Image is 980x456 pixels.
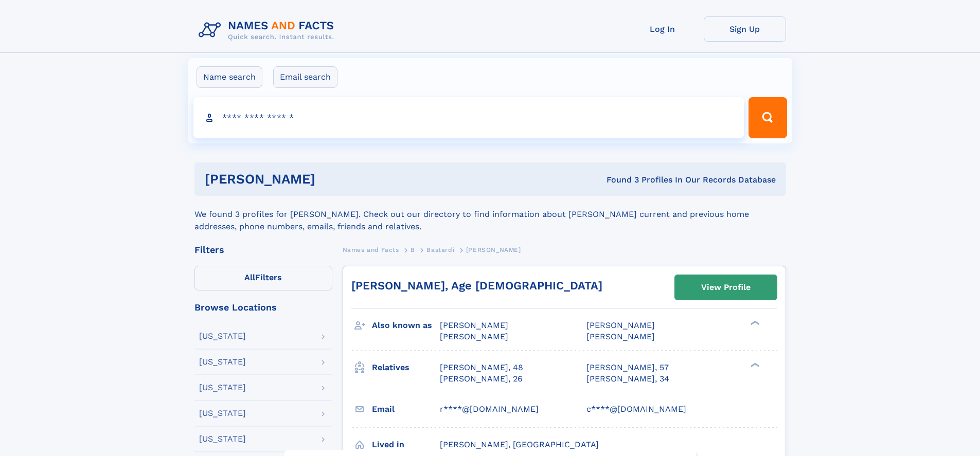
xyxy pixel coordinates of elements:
[440,373,523,385] a: [PERSON_NAME], 26
[194,245,332,254] div: Filters
[586,332,655,341] span: [PERSON_NAME]
[621,16,704,42] a: Log In
[440,332,508,341] span: [PERSON_NAME]
[273,66,337,88] label: Email search
[372,400,440,418] h3: Email
[675,275,777,300] a: View Profile
[197,66,262,88] label: Name search
[194,303,332,312] div: Browse Locations
[704,16,786,42] a: Sign Up
[426,246,454,253] span: Bastardi
[199,332,246,340] div: [US_STATE]
[586,373,669,385] a: [PERSON_NAME], 34
[701,276,751,299] div: View Profile
[586,320,655,330] span: [PERSON_NAME]
[372,436,440,453] h3: Lived in
[205,173,461,186] h1: [PERSON_NAME]
[372,359,440,376] h3: Relatives
[194,16,343,44] img: Logo Names and Facts
[461,174,776,186] div: Found 3 Profiles In Our Records Database
[199,409,246,417] div: [US_STATE]
[426,243,454,256] a: Bastardi
[586,362,669,373] a: [PERSON_NAME], 57
[193,97,744,138] input: search input
[440,320,508,330] span: [PERSON_NAME]
[411,243,415,256] a: B
[244,272,255,282] span: All
[466,246,521,253] span: [PERSON_NAME]
[748,320,760,326] div: ❯
[748,361,760,368] div: ❯
[194,266,332,290] label: Filters
[440,362,523,373] a: [PERSON_NAME], 48
[749,97,787,138] button: Search Button
[372,317,440,334] h3: Also known as
[199,358,246,366] div: [US_STATE]
[343,243,399,256] a: Names and Facts
[351,279,602,292] a: [PERSON_NAME], Age [DEMOGRAPHIC_DATA]
[199,435,246,443] div: [US_STATE]
[199,384,246,392] div: [US_STATE]
[411,246,415,253] span: B
[440,440,599,449] span: [PERSON_NAME], [GEOGRAPHIC_DATA]
[194,196,786,233] div: We found 3 profiles for [PERSON_NAME]. Check out our directory to find information about [PERSON_...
